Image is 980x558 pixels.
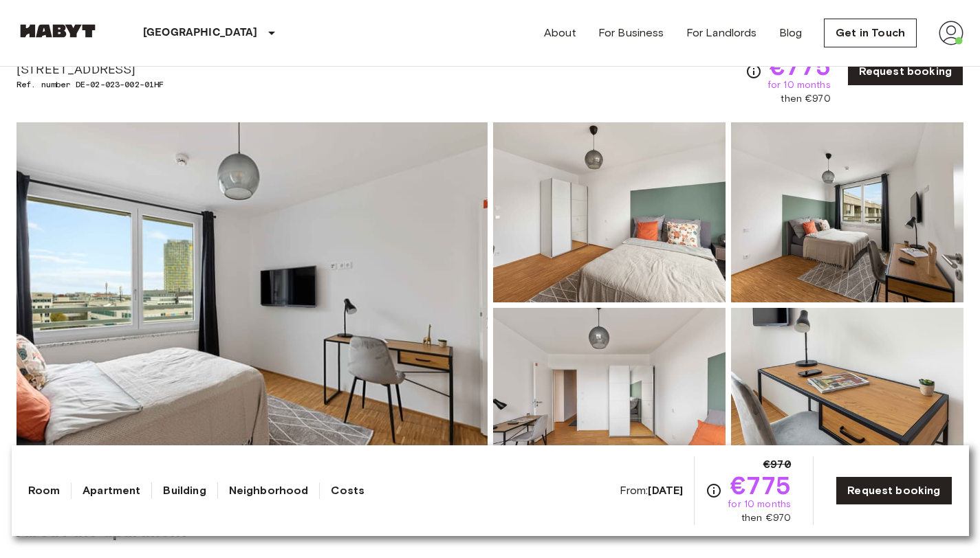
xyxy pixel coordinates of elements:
span: then €970 [741,511,791,525]
svg: Check cost overview for full price breakdown. Please note that discounts apply to new joiners onl... [745,63,762,80]
a: Building [163,482,206,499]
a: Apartment [83,482,140,499]
img: Habyt [17,24,99,38]
span: €775 [730,473,792,498]
span: for 10 months [728,498,791,511]
img: Picture of unit DE-02-023-002-01HF [493,308,726,488]
img: Picture of unit DE-02-023-002-01HF [493,122,726,302]
span: for 10 months [767,78,831,92]
span: then €970 [781,92,830,106]
span: €775 [770,54,831,78]
a: Blog [779,25,803,41]
a: Get in Touch [824,19,917,47]
img: avatar [939,21,963,45]
p: [GEOGRAPHIC_DATA] [143,25,258,41]
a: Neighborhood [229,482,309,499]
a: Room [28,482,61,499]
span: [STREET_ADDRESS] [17,60,210,78]
a: For Business [598,25,664,41]
a: About [544,25,576,41]
a: Request booking [836,476,952,505]
span: Ref. number DE-02-023-002-01HF [17,78,210,91]
span: From: [620,483,684,498]
img: Marketing picture of unit DE-02-023-002-01HF [17,122,488,488]
a: Request booking [847,57,963,86]
a: Costs [331,482,364,499]
svg: Check cost overview for full price breakdown. Please note that discounts apply to new joiners onl... [706,482,722,499]
b: [DATE] [648,484,683,497]
img: Picture of unit DE-02-023-002-01HF [731,122,963,302]
a: For Landlords [686,25,757,41]
img: Picture of unit DE-02-023-002-01HF [731,308,963,488]
span: €970 [763,456,792,473]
